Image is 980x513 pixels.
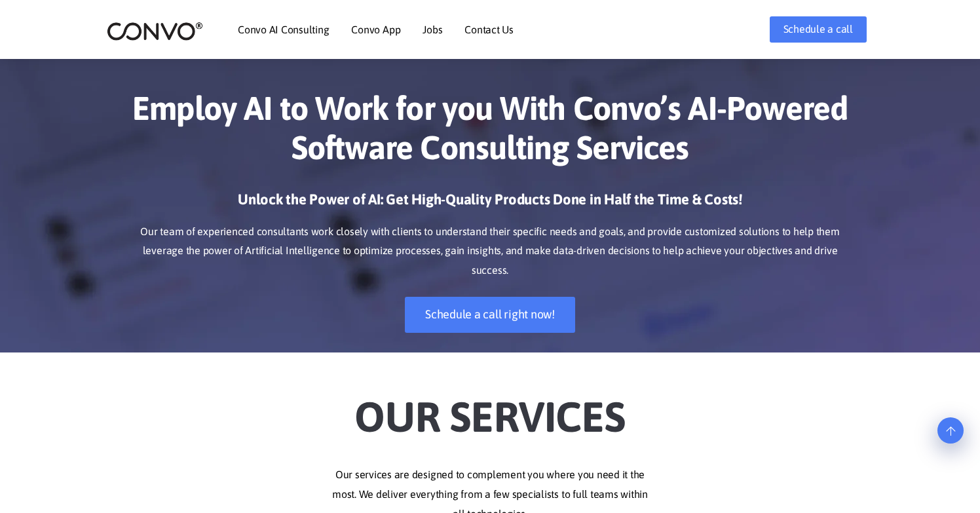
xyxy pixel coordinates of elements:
a: Convo App [351,24,400,35]
a: Convo AI Consulting [238,24,329,35]
a: Contact Us [464,24,514,35]
p: Our team of experienced consultants work closely with clients to understand their specific needs ... [126,222,854,281]
a: Schedule a call [770,16,867,43]
img: logo_2.png [107,21,203,41]
a: Schedule a call right now! [405,297,575,333]
a: Jobs [423,24,442,35]
h3: Unlock the Power of AI: Get High-Quality Products Done in Half the Time & Costs! [126,190,854,219]
h1: Employ AI to Work for you With Convo’s AI-Powered Software Consulting Services [126,88,854,177]
h2: Our Services [126,372,854,446]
